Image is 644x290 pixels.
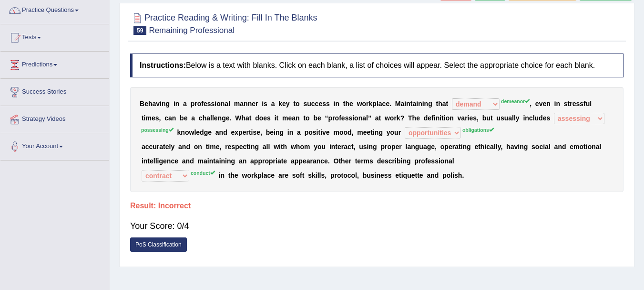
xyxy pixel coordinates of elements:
b: k [369,100,373,107]
b: t [249,114,252,122]
b: t [142,114,144,122]
b: s [155,114,159,122]
b: p [372,100,377,107]
b: u [504,114,509,122]
b: a [215,129,219,136]
b: , [260,129,262,136]
b: w [189,129,194,136]
b: n [251,143,255,150]
b: s [564,100,568,107]
b: s [546,114,550,122]
b: e [256,129,260,136]
b: y [314,143,317,150]
b: n [221,100,225,107]
b: w [357,100,362,107]
b: l [266,143,268,150]
sup: obligations [462,127,494,133]
b: a [142,143,145,150]
b: a [225,100,228,107]
b: o [194,143,198,150]
b: e [367,129,370,136]
b: n [418,100,422,107]
b: t [343,100,346,107]
b: e [317,114,321,122]
b: f [339,114,341,122]
b: t [276,114,279,122]
b: i [334,100,336,107]
b: a [183,100,187,107]
b: p [238,129,243,136]
b: h [148,100,153,107]
b: l [268,143,270,150]
b: h [296,143,300,150]
b: b [266,129,270,136]
b: B [140,100,144,107]
b: l [366,114,368,122]
b: y [286,100,290,107]
b: e [428,114,431,122]
b: e [349,100,353,107]
b: s [326,100,330,107]
b: , [530,100,532,107]
b: e [542,100,546,107]
b: s [211,100,215,107]
b: i [468,114,470,122]
b: o [306,114,310,122]
b: n [248,100,252,107]
b: d [348,129,352,136]
b: e [204,100,207,107]
b: c [382,100,386,107]
b: w [385,114,390,122]
a: Tests [0,24,109,48]
b: a [263,143,266,150]
b: t [491,114,493,122]
b: s [473,114,477,122]
b: r [332,114,335,122]
b: d [255,114,259,122]
b: n [335,100,339,107]
b: f [431,114,434,122]
b: n [162,100,166,107]
b: i [422,100,424,107]
b: n [276,129,280,136]
b: i [274,129,276,136]
b: a [412,100,416,107]
b: x [235,129,238,136]
b: e [144,100,148,107]
b: e [572,100,576,107]
b: g [428,100,432,107]
b: g [166,100,170,107]
sup: possessing [141,127,174,133]
b: e [341,114,345,122]
b: l [194,129,196,136]
b: e [214,114,218,122]
b: s [231,143,235,150]
b: l [169,143,171,150]
b: t [446,100,449,107]
b: h [203,114,207,122]
b: w [274,143,279,150]
b: f [583,100,586,107]
b: a [168,114,172,122]
b: v [539,100,543,107]
b: u [394,129,399,136]
b: i [144,114,146,122]
b: d [200,129,204,136]
b: l [228,100,230,107]
b: d [186,143,190,150]
b: r [465,114,467,122]
b: n [289,129,294,136]
b: o [216,100,221,107]
b: t [410,100,413,107]
b: i [373,129,375,136]
b: i [404,100,406,107]
b: t [163,143,165,150]
b: ” [368,114,371,122]
b: p [305,129,309,136]
b: u [307,100,311,107]
b: u [496,114,501,122]
b: i [249,143,251,150]
b: a [508,114,512,122]
b: m [234,100,240,107]
b: , [477,114,479,122]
